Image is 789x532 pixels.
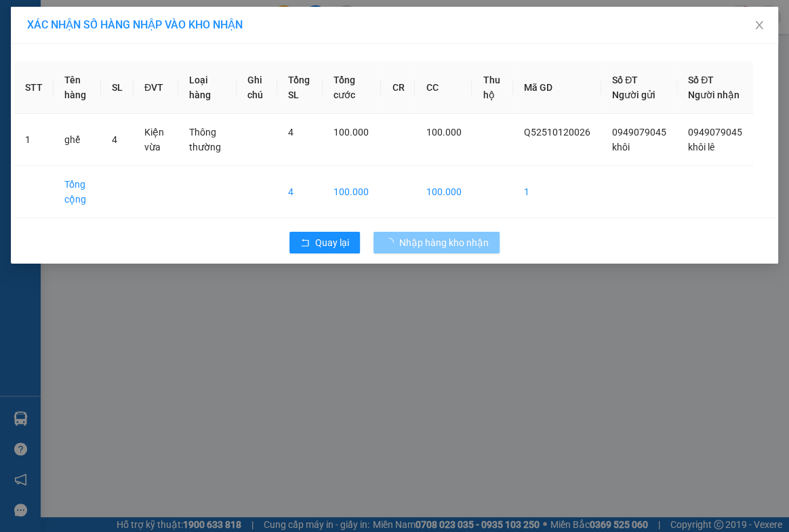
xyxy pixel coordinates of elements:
span: Người nhận [688,89,740,100]
span: Số ĐT [612,75,638,85]
span: Nhập hàng kho nhận [399,235,489,250]
th: CC [415,62,472,114]
th: Tổng cước [323,62,382,114]
td: 1 [14,114,54,166]
th: STT [14,62,54,114]
th: CR [381,62,415,114]
span: 0949079045 [612,127,666,138]
span: 0949079045 [688,127,742,138]
th: Tên hàng [54,62,101,114]
td: 100.000 [415,166,472,218]
span: Quay lại [315,235,349,250]
span: rollback [300,238,310,249]
span: 100.000 [426,127,461,138]
th: SL [101,62,134,114]
th: Ghi chú [237,62,277,114]
span: 100.000 [333,127,369,138]
span: khôi [612,142,630,152]
button: Close [740,7,778,45]
td: 100.000 [323,166,382,218]
td: Thông thường [178,114,237,166]
td: ghế [54,114,101,166]
td: Kiện vừa [134,114,178,166]
span: XÁC NHẬN SỐ HÀNG NHẬP VÀO KHO NHẬN [27,18,243,31]
span: Số ĐT [688,75,714,85]
th: Thu hộ [472,62,512,114]
td: Tổng cộng [54,166,101,218]
button: Nhập hàng kho nhận [373,232,500,253]
span: Người gửi [612,89,655,100]
th: Loại hàng [178,62,237,114]
th: Tổng SL [277,62,323,114]
span: Q52510120026 [524,127,590,138]
span: 4 [112,134,117,145]
button: rollbackQuay lại [289,232,360,253]
span: loading [384,238,399,247]
th: Mã GD [513,62,601,114]
span: close [754,20,765,30]
span: khôi lê [688,142,714,152]
th: ĐVT [134,62,178,114]
td: 1 [513,166,601,218]
span: 4 [288,127,294,138]
td: 4 [277,166,323,218]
